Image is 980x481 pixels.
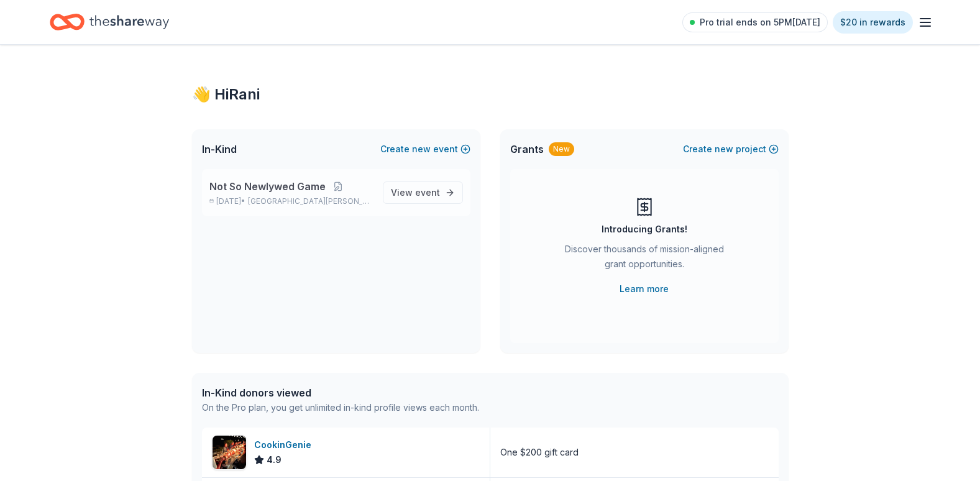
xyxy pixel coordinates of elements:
img: Image for CookinGenie [213,436,246,469]
span: new [715,142,733,157]
button: Createnewevent [380,142,470,157]
a: Home [50,7,169,37]
span: In-Kind [202,142,237,157]
div: Discover thousands of mission-aligned grant opportunities. [560,242,729,277]
a: Pro trial ends on 5PM[DATE] [682,12,828,32]
a: $20 in rewards [833,11,913,34]
span: Not So Newlywed Game [209,179,326,194]
a: Learn more [620,282,669,296]
span: [GEOGRAPHIC_DATA][PERSON_NAME], [GEOGRAPHIC_DATA] [248,196,372,206]
span: event [415,187,440,198]
span: Grants [510,142,544,157]
div: One $200 gift card [500,445,579,460]
span: Pro trial ends on 5PM[DATE] [700,15,820,30]
div: CookinGenie [254,437,316,452]
span: 4.9 [267,452,282,467]
div: Introducing Grants! [602,222,687,237]
div: 👋 Hi Rani [192,85,789,104]
div: On the Pro plan, you get unlimited in-kind profile views each month. [202,400,479,415]
p: [DATE] • [209,196,373,206]
span: new [412,142,431,157]
div: New [549,142,574,156]
a: View event [383,181,463,204]
span: View [391,185,440,200]
button: Createnewproject [683,142,779,157]
div: In-Kind donors viewed [202,385,479,400]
